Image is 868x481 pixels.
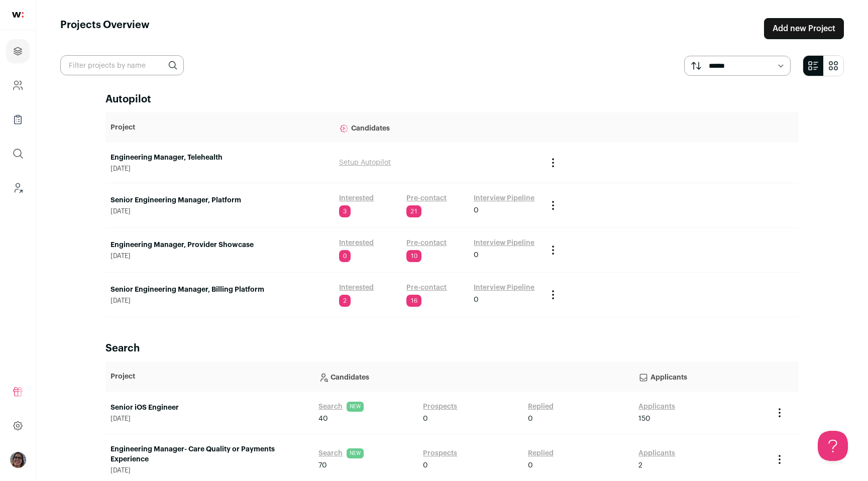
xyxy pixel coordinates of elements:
[347,448,364,458] span: NEW
[774,407,786,419] button: Project Actions
[528,414,533,424] span: 0
[111,372,308,382] p: Project
[318,414,328,424] span: 40
[423,402,457,412] a: Prospects
[764,18,844,39] a: Add new Project
[318,448,343,458] a: Search
[547,157,559,169] button: Project Actions
[111,466,308,474] span: [DATE]
[105,341,799,355] h2: Search
[105,92,799,106] h2: Autopilot
[111,240,329,250] a: Engineering Manager, Provider Showcase
[339,193,374,203] a: Interested
[339,205,351,217] span: 3
[111,153,329,163] a: Engineering Manager, Telehealth
[111,285,329,295] a: Senior Engineering Manager, Billing Platform
[318,367,628,387] p: Candidates
[6,39,30,63] a: Projects
[528,402,554,412] a: Replied
[423,448,457,458] a: Prospects
[474,205,479,215] span: 0
[406,238,447,248] a: Pre-contact
[12,12,24,18] img: wellfound-shorthand-0d5821cbd27db2630d0214b213865d53afaa358527fdda9d0ea32b1df1b89c2c.svg
[111,444,308,464] a: Engineering Manager- Care Quality or Payments Experience
[111,403,308,413] a: Senior iOS Engineer
[638,402,675,412] a: Applicants
[318,460,327,470] span: 70
[111,297,329,305] span: [DATE]
[547,199,559,211] button: Project Actions
[423,460,428,470] span: 0
[406,193,447,203] a: Pre-contact
[474,283,534,293] a: Interview Pipeline
[111,207,329,215] span: [DATE]
[339,238,374,248] a: Interested
[423,414,428,424] span: 0
[347,402,364,412] span: NEW
[406,295,421,307] span: 16
[339,117,537,138] p: Candidates
[406,283,447,293] a: Pre-contact
[339,250,351,262] span: 0
[528,448,554,458] a: Replied
[474,295,479,305] span: 0
[339,295,351,307] span: 2
[60,55,184,75] input: Filter projects by name
[638,414,650,424] span: 150
[6,176,30,200] a: Leads (Backoffice)
[10,452,26,468] img: 7265042-medium_jpg
[547,289,559,301] button: Project Actions
[774,453,786,465] button: Project Actions
[318,402,343,412] a: Search
[547,244,559,256] button: Project Actions
[111,165,329,173] span: [DATE]
[111,415,308,423] span: [DATE]
[474,193,534,203] a: Interview Pipeline
[339,283,374,293] a: Interested
[474,250,479,260] span: 0
[10,452,26,468] button: Open dropdown
[406,205,421,217] span: 21
[474,238,534,248] a: Interview Pipeline
[111,195,329,205] a: Senior Engineering Manager, Platform
[528,460,533,470] span: 0
[638,460,642,470] span: 2
[818,431,848,461] iframe: Toggle Customer Support
[6,107,30,132] a: Company Lists
[60,18,150,39] h1: Projects Overview
[111,123,329,133] p: Project
[406,250,421,262] span: 10
[638,367,764,387] p: Applicants
[6,73,30,97] a: Company and ATS Settings
[111,252,329,260] span: [DATE]
[339,159,391,166] a: Setup Autopilot
[638,448,675,458] a: Applicants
